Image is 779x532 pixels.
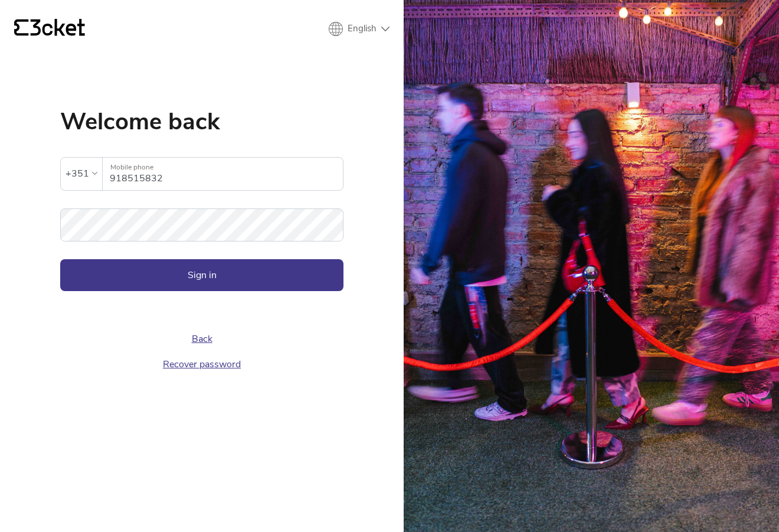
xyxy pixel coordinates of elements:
[14,19,85,39] a: {' '}
[110,158,343,190] input: Mobile phone
[60,110,343,133] h1: Welcome back
[103,158,343,177] label: Mobile phone
[163,358,241,371] a: Recover password
[60,208,343,228] label: Password
[66,165,89,182] div: +351
[14,19,28,36] g: {' '}
[192,332,212,345] a: Back
[60,259,343,291] button: Sign in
